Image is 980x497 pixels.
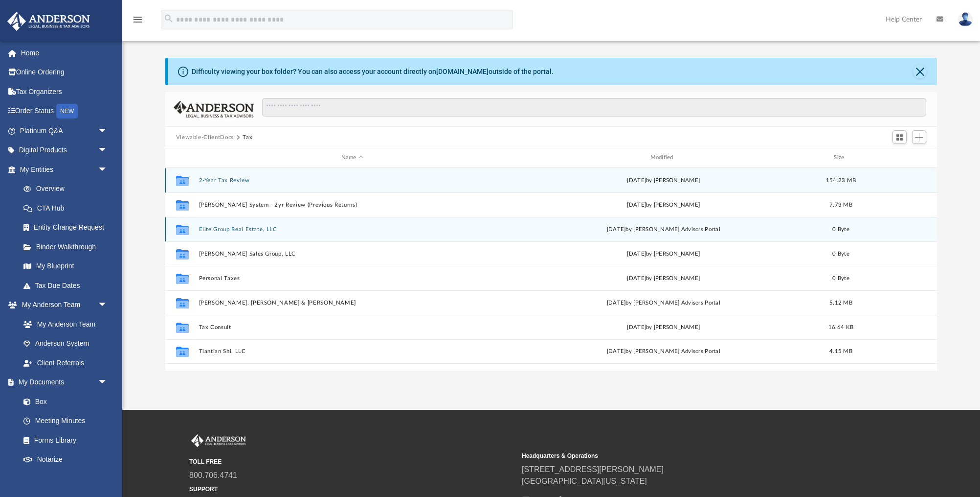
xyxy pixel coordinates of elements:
[7,373,117,392] a: My Documentsarrow_drop_down
[199,348,506,355] button: Tiantian Shi, LLC
[958,12,973,26] img: User Pic
[14,257,117,276] a: My Blueprint
[14,334,117,354] a: Anderson System
[7,295,117,315] a: My Anderson Teamarrow_drop_down
[4,12,93,31] img: Anderson Advisors Platinum Portal
[98,373,117,393] span: arrow_drop_down
[7,82,122,101] a: Tax Organizers
[912,130,927,144] button: Add
[7,101,122,121] a: Order StatusNEW
[98,121,117,141] span: arrow_drop_down
[522,477,647,485] a: [GEOGRAPHIC_DATA][US_STATE]
[829,349,852,354] span: 4.15 MB
[199,177,506,184] button: 2-Year Tax Review
[199,300,506,306] button: [PERSON_NAME], [PERSON_NAME] & [PERSON_NAME]
[14,276,122,295] a: Tax Due Dates
[14,218,122,237] a: Entity Change Request
[832,251,849,256] span: 0 Byte
[132,19,144,25] a: menu
[14,237,122,257] a: Binder Walkthrough
[829,202,852,207] span: 7.73 MB
[510,347,817,356] div: [DATE] by [PERSON_NAME] Advisors Portal
[828,324,853,330] span: 16.64 KB
[865,153,933,162] div: id
[169,153,194,162] div: id
[7,160,122,179] a: My Entitiesarrow_drop_down
[198,153,505,162] div: Name
[7,121,122,141] a: Platinum Q&Aarrow_drop_down
[192,67,554,77] div: Difficulty viewing your box folder? You can also access your account directly on outside of the p...
[176,133,234,142] button: Viewable-ClientDocs
[522,451,847,460] small: Headquarters & Operations
[189,434,248,447] img: Anderson Advisors Platinum Portal
[14,430,112,450] a: Forms Library
[510,200,817,209] div: [DATE] by [PERSON_NAME]
[7,141,122,160] a: Digital Productsarrow_drop_down
[832,226,849,232] span: 0 Byte
[510,176,817,185] div: [DATE] by [PERSON_NAME]
[14,198,122,218] a: CTA Hub
[189,471,237,479] a: 800.706.4741
[892,130,907,144] button: Switch to Grid View
[829,300,852,305] span: 5.12 MB
[826,177,856,183] span: 154.23 MB
[189,457,515,466] small: TOLL FREE
[199,324,506,331] button: Tax Consult
[510,323,817,331] div: [DATE] by [PERSON_NAME]
[510,225,817,234] div: [DATE] by [PERSON_NAME] Advisors Portal
[199,275,506,282] button: Personal Taxes
[14,450,117,470] a: Notarize
[165,168,937,371] div: grid
[199,251,506,257] button: [PERSON_NAME] Sales Group, LLC
[199,226,506,233] button: Elite Group Real Estate, LLC
[913,65,927,78] button: Close
[189,485,515,494] small: SUPPORT
[821,153,860,162] div: Size
[98,160,117,180] span: arrow_drop_down
[262,98,926,117] input: Search files and folders
[14,353,117,373] a: Client Referrals
[199,202,506,208] button: [PERSON_NAME] System - 2yr Review (Previous Returns)
[243,133,252,142] button: Tax
[510,249,817,258] div: [DATE] by [PERSON_NAME]
[7,63,122,82] a: Online Ordering
[14,392,112,411] a: Box
[132,14,144,25] i: menu
[163,13,174,24] i: search
[14,411,117,431] a: Meeting Minutes
[98,141,117,161] span: arrow_drop_down
[56,104,78,118] div: NEW
[14,179,122,199] a: Overview
[98,295,117,315] span: arrow_drop_down
[522,465,664,473] a: [STREET_ADDRESS][PERSON_NAME]
[510,298,817,307] div: [DATE] by [PERSON_NAME] Advisors Portal
[510,274,817,283] div: [DATE] by [PERSON_NAME]
[510,153,817,162] div: Modified
[7,43,122,63] a: Home
[832,275,849,281] span: 0 Byte
[14,314,112,334] a: My Anderson Team
[436,68,489,75] a: [DOMAIN_NAME]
